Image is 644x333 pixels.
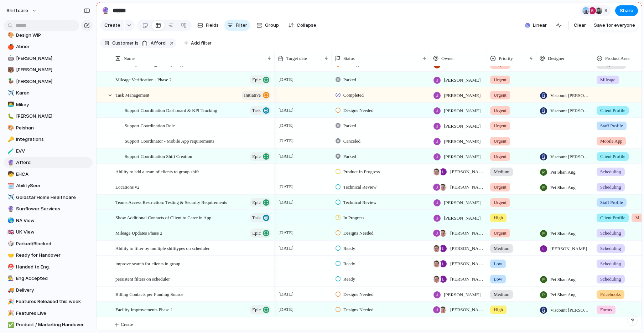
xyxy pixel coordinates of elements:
[100,5,111,16] button: 🔮
[4,192,93,203] div: ✈️Goldstar Home Healthcare
[4,65,93,75] a: 🐻[PERSON_NAME]
[550,307,590,314] span: Viscount [PERSON_NAME]
[550,276,576,283] span: Pei Shan Ang
[4,99,93,110] a: 👨‍💻Mikey
[494,184,507,191] span: Urgent
[206,22,219,29] span: Fields
[112,40,134,46] span: Customer
[494,122,507,129] span: Urgent
[494,138,507,145] span: Urgent
[125,152,192,160] span: Support Coordination Shift Creation
[252,152,261,162] span: Epic
[115,244,210,252] span: Ability to filter by multiple shifttypes on scheduler
[4,30,93,41] a: 🎨Design WIP
[600,184,621,191] span: Scheduling
[286,55,307,62] span: Target date
[4,53,93,64] a: 🤖[PERSON_NAME]
[16,159,90,166] span: Afford
[494,92,507,99] span: Urgent
[236,22,247,29] span: Filter
[4,41,93,52] a: 🍎Abner
[3,5,41,16] button: shiftcare
[4,146,93,157] a: 🧪EVV
[605,55,629,62] span: Product Area
[450,168,484,175] span: [PERSON_NAME] , [PERSON_NAME]
[600,214,625,221] span: Client Profile
[16,252,90,259] span: Ready for Handover
[4,319,93,330] a: ✅Product / Marketing Handover
[6,43,14,50] button: 🍎
[343,199,376,206] span: Technical Review
[250,106,271,115] button: Task
[635,214,644,221] span: Mobile App
[16,113,90,120] span: [PERSON_NAME]
[600,199,623,206] span: Staff Profile
[7,321,12,329] div: ✅
[7,298,12,306] div: 🎉
[6,101,14,108] button: 👨‍💻
[115,229,162,237] span: Mileage Updates Phase 2
[6,217,14,224] button: 🌎
[135,40,139,46] span: is
[115,259,180,267] span: improve search for clients in group
[343,107,374,114] span: Designs Needed
[343,306,374,313] span: Designs Needed
[4,285,93,296] a: 🚚Delivery
[4,262,93,272] a: ⛑️Handed to Eng.
[252,305,261,315] span: Epic
[16,136,90,143] span: Integrations
[16,78,90,85] span: [PERSON_NAME]
[16,66,90,73] span: [PERSON_NAME]
[6,263,14,271] button: ⛑️
[6,171,14,178] button: 🧒
[115,275,170,283] span: persistent filters on scheduler
[6,136,14,143] button: 🔑
[550,92,590,99] span: Viscount [PERSON_NAME]
[6,32,14,39] button: 🎨
[4,134,93,145] a: 🔑Integrations
[16,217,90,224] span: NA View
[444,199,481,206] span: [PERSON_NAME]
[277,290,295,298] span: [DATE]
[6,66,14,73] button: 🐻
[494,291,509,298] span: Medium
[6,287,14,294] button: 🚚
[4,227,93,237] div: 🇬🇧UK View
[494,107,507,114] span: Urgent
[343,168,380,175] span: Product In Progress
[6,124,14,132] button: 🎨
[4,250,93,261] div: 🤝Ready for Handover
[250,213,271,222] button: Task
[4,157,93,168] a: 🔮Afford
[297,22,316,29] span: Collapse
[6,205,14,212] button: 🔮
[600,122,623,129] span: Staff Profile
[16,321,90,328] span: Product / Marketing Handover
[6,275,14,282] button: 👨‍🏭
[343,55,355,62] span: Status
[115,290,183,298] span: Billing Contacts per Funding Source
[4,204,93,214] div: 🔮Sunflower Services
[600,76,616,83] span: Mileage
[252,198,261,208] span: Epic
[450,276,484,283] span: [PERSON_NAME] , [PERSON_NAME]
[6,89,14,97] button: ✈️
[550,107,590,114] span: Viscount [PERSON_NAME]
[125,137,214,145] span: Support Coordinator - Mobile App requirements
[104,22,120,29] span: Create
[6,252,14,259] button: 🤝
[16,240,90,247] span: Parked/Blocked
[444,92,481,99] span: [PERSON_NAME]
[550,291,576,298] span: Pei Shan Ang
[115,198,227,206] span: Teams Access Restriction: Testing & Security Requirements
[16,124,90,132] span: Peishan
[252,213,261,223] span: Task
[7,182,12,190] div: 🗓️
[343,92,364,99] span: Completed
[4,76,93,87] div: 🦆[PERSON_NAME]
